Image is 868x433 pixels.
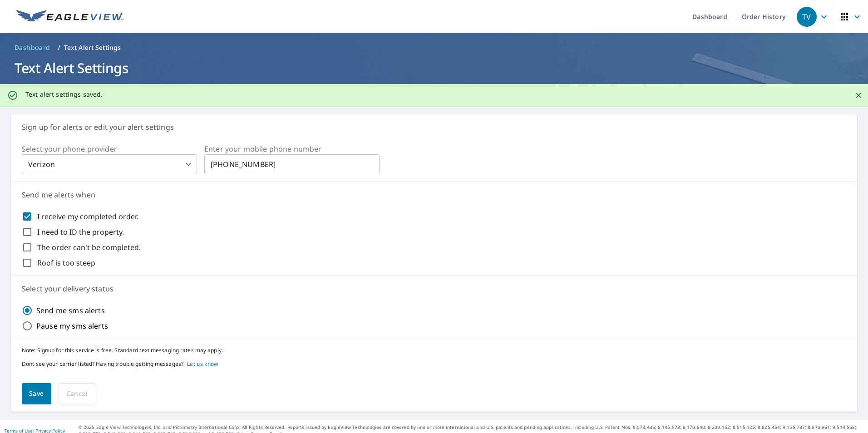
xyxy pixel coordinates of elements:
[15,43,50,52] span: Dashboard
[36,307,105,314] label: Send me sms alerts
[37,228,124,236] label: I need to ID the property.
[25,90,103,98] p: Text alert settings saved.
[11,59,857,77] h1: Text Alert Settings
[16,10,123,24] img: EV Logo
[11,40,54,55] a: Dashboard
[204,143,380,154] label: Enter your mobile phone number
[58,42,60,53] li: /
[22,359,846,369] p: Dont see your carrier listed? Having trouble getting messages?
[853,89,864,101] button: Close
[11,40,857,55] nav: breadcrumb
[37,259,95,267] label: Roof is too steep
[797,7,817,27] div: TV
[187,359,218,369] button: Let us know
[22,152,197,177] div: Verizon
[29,388,44,399] span: Save
[22,383,51,404] button: Save
[22,283,846,294] p: Select your delivery status
[22,346,846,354] p: Note: Signup for this service is free. Standard text messaging rates may apply.
[37,243,141,251] label: The order can't be completed.
[36,322,108,330] label: Pause my sms alerts
[64,43,121,52] p: Text Alert Settings
[22,122,846,133] p: Sign up for alerts or edit your alert settings
[22,143,197,154] label: Select your phone provider
[37,212,138,221] label: I receive my completed order.
[22,189,846,200] p: Send me alerts when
